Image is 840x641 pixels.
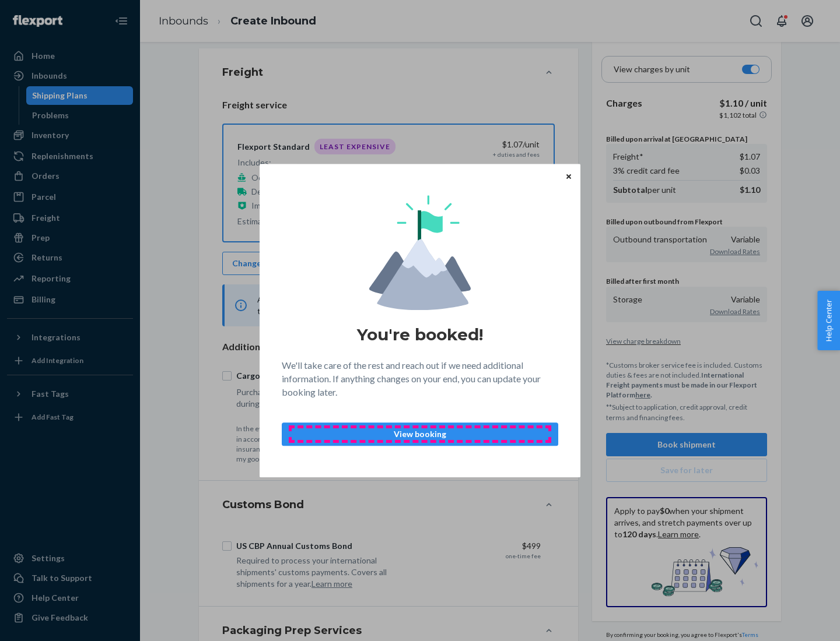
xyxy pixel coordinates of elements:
h1: You're booked! [357,324,483,345]
button: Close [563,170,575,182]
img: svg+xml,%3Csvg%20viewBox%3D%220%200%20174%20197%22%20fill%3D%22none%22%20xmlns%3D%22http%3A%2F%2F... [369,195,471,310]
button: View booking [282,422,558,446]
p: View booking [292,428,548,440]
p: We'll take care of the rest and reach out if we need additional information. If anything changes ... [282,359,558,399]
